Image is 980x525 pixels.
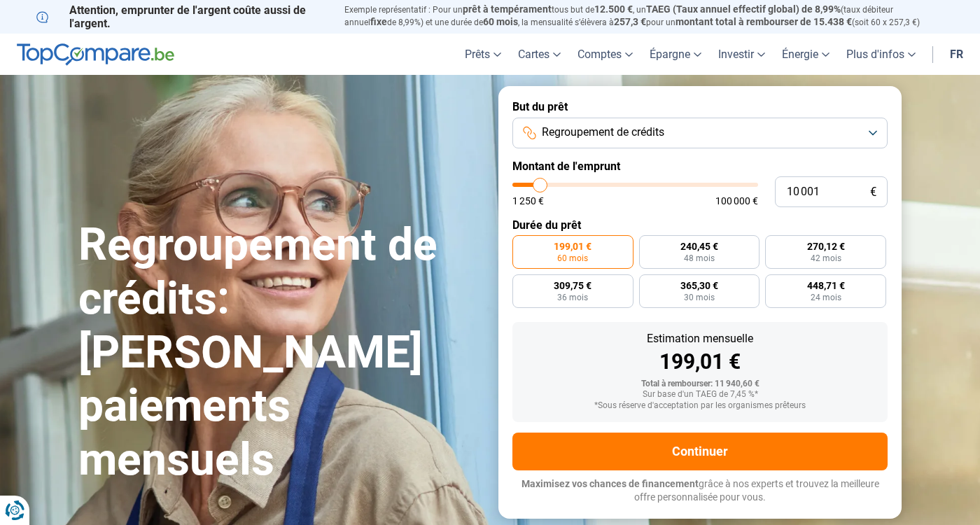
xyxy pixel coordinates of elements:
[512,118,888,148] button: Regroupement de crédits
[524,351,876,372] div: 199,01 €
[512,218,888,232] label: Durée du prêt
[684,254,715,262] span: 48 mois
[807,241,845,251] span: 270,12 €
[557,254,588,262] span: 60 mois
[838,34,924,75] a: Plus d'infos
[641,34,710,75] a: Épargne
[463,3,552,15] span: prêt à tempérament
[684,293,715,302] span: 30 mois
[78,218,482,487] h1: Regroupement de crédits: [PERSON_NAME] paiements mensuels
[512,477,888,505] p: grâce à nos experts et trouvez la meilleure offre personnalisée pour vous.
[370,16,387,27] span: fixe
[554,281,591,290] span: 309,75 €
[524,390,876,400] div: Sur base d'un TAEG de 7,45 %*
[870,186,876,198] span: €
[675,16,852,27] span: montant total à rembourser de 15.438 €
[510,34,569,75] a: Cartes
[512,160,888,173] label: Montant de l'emprunt
[680,241,718,251] span: 240,45 €
[521,478,699,489] span: Maximisez vos chances de financement
[680,281,718,290] span: 365,30 €
[646,3,841,15] span: TAEG (Taux annuel effectif global) de 8,99%
[512,196,544,206] span: 1 250 €
[773,34,838,75] a: Énergie
[557,293,588,302] span: 36 mois
[36,3,328,30] p: Attention, emprunter de l'argent coûte aussi de l'argent.
[715,196,758,206] span: 100 000 €
[524,401,876,411] div: *Sous réserve d'acceptation par les organismes prêteurs
[710,34,773,75] a: Investir
[554,241,591,251] span: 199,01 €
[614,16,646,27] span: 257,3 €
[483,16,518,27] span: 60 mois
[594,3,633,15] span: 12.500 €
[941,34,972,75] a: fr
[569,34,641,75] a: Comptes
[512,433,888,470] button: Continuer
[512,100,888,113] label: But du prêt
[456,34,510,75] a: Prêts
[542,125,664,140] span: Regroupement de crédits
[811,293,841,302] span: 24 mois
[807,281,845,290] span: 448,71 €
[17,43,174,66] img: TopCompare
[344,3,944,29] p: Exemple représentatif : Pour un tous but de , un (taux débiteur annuel de 8,99%) et une durée de ...
[811,254,841,262] span: 42 mois
[524,333,876,344] div: Estimation mensuelle
[524,379,876,389] div: Total à rembourser: 11 940,60 €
